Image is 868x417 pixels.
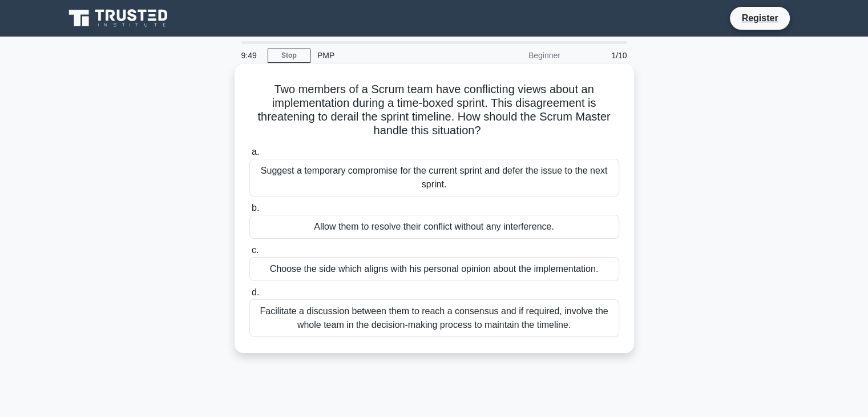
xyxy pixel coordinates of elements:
[467,44,567,67] div: Beginner
[248,82,620,138] h5: Two members of a Scrum team have conflicting views about an implementation during a time-boxed sp...
[249,159,619,197] div: Suggest a temporary compromise for the current sprint and defer the issue to the next sprint.
[310,44,467,67] div: PMP
[567,44,634,67] div: 1/10
[734,11,785,25] a: Register
[249,215,619,239] div: Allow them to resolve their conflict without any interference.
[249,257,619,281] div: Choose the side which aligns with his personal opinion about the implementation.
[252,287,259,297] span: d.
[252,203,259,212] span: b.
[235,44,268,67] div: 9:49
[268,49,310,63] a: Stop
[252,147,259,157] span: a.
[252,245,259,255] span: c.
[249,299,619,337] div: Facilitate a discussion between them to reach a consensus and if required, involve the whole team...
